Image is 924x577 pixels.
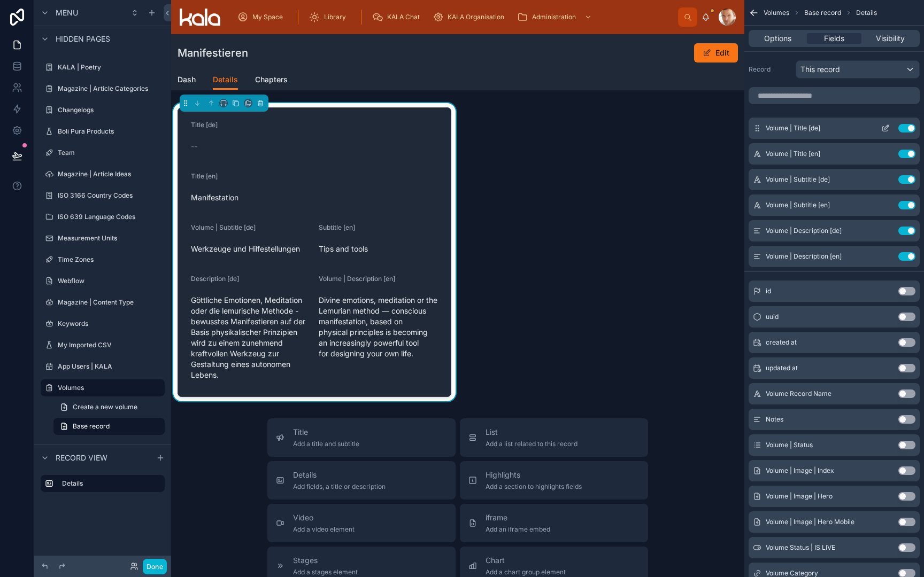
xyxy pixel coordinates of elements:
label: Details [62,479,156,488]
label: Webflow [58,277,163,285]
a: My Imported CSV [41,337,165,354]
span: Volume | Subtitle [de] [191,223,256,231]
span: Werkzeuge und Hilfestellungen [191,244,310,254]
span: Volume | Status [766,441,813,449]
a: Base record [53,418,165,435]
span: Volume | Subtitle [de] [766,175,830,184]
span: Volume Status | IS LIVE [766,543,835,552]
a: Chapters [255,70,288,91]
label: KALA | Poetry [58,63,163,72]
a: App Users | KALA [41,358,165,375]
button: VideoAdd a video element [267,504,456,542]
span: Fields [824,33,844,44]
span: Volume | Description [en] [319,275,395,283]
a: Changelogs [41,102,165,119]
span: Volumes [764,9,789,17]
span: Notes [766,415,783,424]
span: Volume | Description [de] [766,227,842,235]
div: scrollable content [34,470,171,503]
span: Title [de] [191,121,218,129]
span: Subtitle [en] [319,223,355,231]
span: Hidden pages [56,34,110,44]
a: Magazine | Article Ideas [41,166,165,183]
span: This record [800,64,840,75]
a: Measurement Units [41,230,165,247]
label: Magazine | Article Categories [58,84,163,93]
button: ListAdd a list related to this record [460,418,648,457]
span: Volume | Image | Hero [766,492,833,501]
span: Base record [804,9,841,17]
a: KALA | Poetry [41,59,165,76]
span: Manifestation [191,192,438,203]
span: Menu [56,7,78,18]
label: Magazine | Article Ideas [58,170,163,178]
span: Details [856,9,877,17]
span: Options [764,33,791,44]
div: scrollable content [229,5,678,29]
label: Measurement Units [58,234,163,243]
span: Volume Record Name [766,389,831,398]
label: Volumes [58,384,158,392]
span: Title [293,427,359,438]
span: Volume | Subtitle [en] [766,201,830,209]
span: KALA Chat [387,13,420,21]
a: Details [213,70,238,90]
label: App Users | KALA [58,362,163,371]
button: Edit [694,43,738,63]
span: Add a list related to this record [486,440,577,448]
span: Highlights [486,470,582,480]
span: Library [324,13,346,21]
span: Add an iframe embed [486,525,550,534]
span: KALA Organisation [448,13,504,21]
a: KALA Chat [369,7,427,27]
a: KALA Organisation [429,7,512,27]
span: Add a title and subtitle [293,440,359,448]
label: My Imported CSV [58,341,163,349]
button: DetailsAdd fields, a title or description [267,461,456,500]
label: Keywords [58,319,163,328]
label: Team [58,149,163,157]
span: Add a stages element [293,568,358,576]
span: Add a video element [293,525,355,534]
a: Library [306,7,353,27]
span: Add a section to highlights fields [486,482,582,491]
span: Create a new volume [73,403,137,411]
span: Title [en] [191,172,218,180]
span: Add fields, a title or description [293,482,386,491]
span: Volume | Description [en] [766,252,842,261]
span: List [486,427,577,438]
span: Chart [486,555,566,566]
a: Dash [178,70,196,91]
span: Visibility [876,33,905,44]
span: Chapters [255,74,288,85]
label: ISO 639 Language Codes [58,213,163,221]
label: Changelogs [58,106,163,114]
button: Done [143,559,167,574]
span: Record view [56,453,107,463]
span: Volume | Title [de] [766,124,820,132]
span: created at [766,338,797,347]
label: Magazine | Content Type [58,298,163,307]
button: TitleAdd a title and subtitle [267,418,456,457]
span: Video [293,512,355,523]
span: iframe [486,512,550,523]
span: Tips and tools [319,244,438,254]
a: Time Zones [41,251,165,268]
a: Keywords [41,315,165,332]
button: This record [796,60,920,79]
a: Magazine | Article Categories [41,80,165,97]
span: updated at [766,364,798,372]
span: Details [213,74,238,85]
label: ISO 3166 Country Codes [58,191,163,200]
button: iframeAdd an iframe embed [460,504,648,542]
span: Description [de] [191,275,239,283]
a: My Space [234,7,290,27]
span: uuid [766,313,779,321]
a: Boli Pura Products [41,123,165,140]
span: My Space [252,13,283,21]
span: Stages [293,555,358,566]
a: Create a new volume [53,399,165,416]
a: Webflow [41,272,165,290]
span: Göttliche Emotionen, Meditation oder die lemurische Methode - bewusstes Manifestieren auf der Bas... [191,295,310,380]
a: Team [41,144,165,161]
